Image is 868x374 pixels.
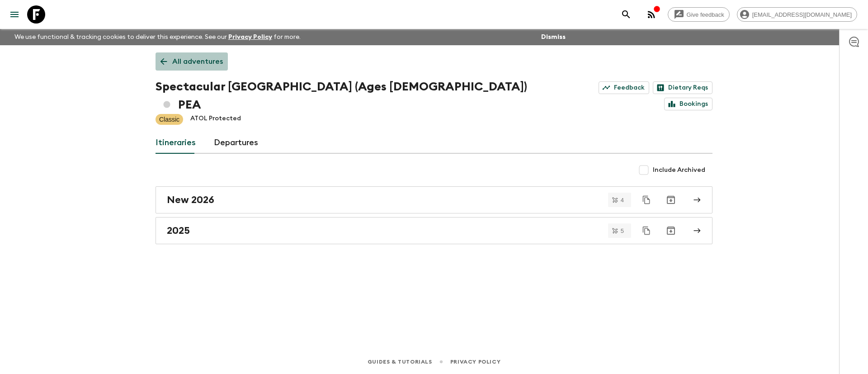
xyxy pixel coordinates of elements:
[638,223,655,239] button: Duplicate
[682,11,729,18] span: Give feedback
[167,194,214,206] h2: New 2026
[156,78,549,114] h1: Spectacular [GEOGRAPHIC_DATA] (Ages [DEMOGRAPHIC_DATA]) PEA
[156,217,712,244] a: 2025
[599,81,649,94] a: Feedback
[190,114,241,125] p: ATOL Protected
[172,56,223,67] p: All adventures
[668,7,730,22] a: Give feedback
[664,98,712,110] a: Bookings
[737,7,857,22] div: [EMAIL_ADDRESS][DOMAIN_NAME]
[653,166,705,175] span: Include Archived
[156,52,228,71] a: All adventures
[662,222,680,240] button: Archive
[156,186,712,213] a: New 2026
[747,11,857,18] span: [EMAIL_ADDRESS][DOMAIN_NAME]
[167,225,190,237] h2: 2025
[615,228,629,234] span: 5
[5,5,24,24] button: menu
[638,192,655,208] button: Duplicate
[617,5,635,24] button: search adventures
[450,357,500,367] a: Privacy Policy
[615,197,629,203] span: 4
[11,29,304,45] p: We use functional & tracking cookies to deliver this experience. See our for more.
[156,132,196,154] a: Itineraries
[228,34,272,40] a: Privacy Policy
[159,115,179,124] p: Classic
[539,31,568,43] button: Dismiss
[662,191,680,209] button: Archive
[368,357,432,367] a: Guides & Tutorials
[653,81,712,94] a: Dietary Reqs
[214,132,258,154] a: Departures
